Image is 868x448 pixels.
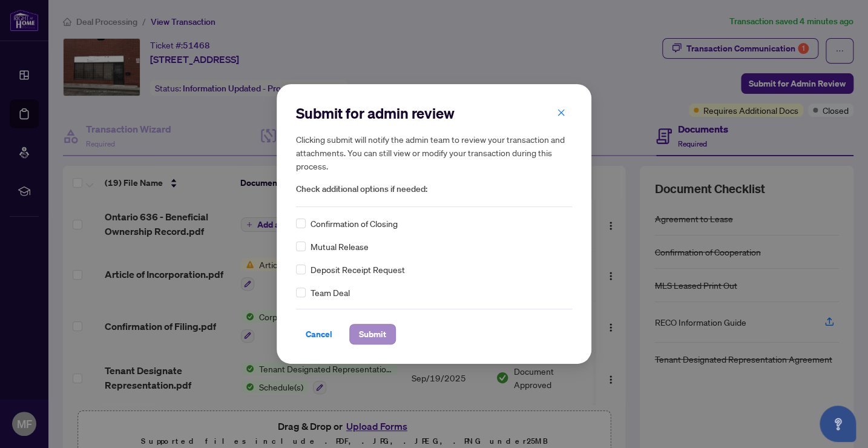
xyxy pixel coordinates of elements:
span: Deposit Receipt Request [311,263,405,276]
span: close [557,108,565,117]
h2: Submit for admin review [296,104,572,123]
span: Confirmation of Closing [311,217,398,230]
span: Cancel [306,324,332,344]
span: Team Deal [311,286,350,299]
h5: Clicking submit will notify the admin team to review your transaction and attachments. You can st... [296,133,572,173]
button: Open asap [820,406,856,442]
button: Cancel [296,324,342,344]
button: Submit [349,324,396,344]
span: Submit [359,324,386,344]
span: Mutual Release [311,240,369,253]
span: Check additional options if needed: [296,182,572,196]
